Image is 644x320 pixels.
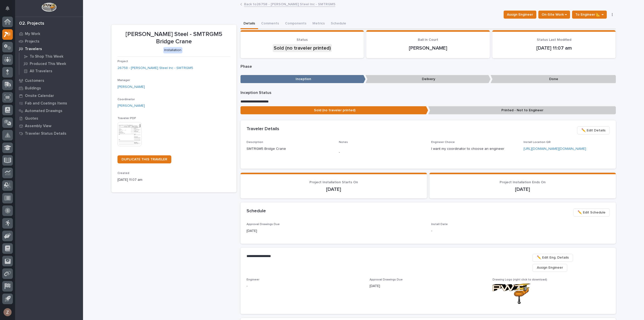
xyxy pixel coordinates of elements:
[431,223,448,226] span: Install Date
[117,172,129,175] span: Created
[372,45,484,51] p: [PERSON_NAME]
[507,12,533,18] span: Assign Engineer
[15,45,83,53] a: Travelers
[533,254,573,262] button: ✏️ Edit Eng. Details
[309,181,358,184] span: Project Installation Starts On
[542,12,567,18] span: On-Site Work →
[15,84,83,92] a: Buildings
[30,69,52,74] p: All Travelers
[577,126,610,134] button: ✏️ Edit Details
[247,126,279,132] h2: Traveler Details
[117,155,171,163] a: DUPLICATE THIS TRAVELER
[240,90,616,95] p: Inception Status
[500,181,546,184] span: Project Installation Ends On
[328,19,349,29] button: Schedule
[25,86,41,91] p: Buildings
[15,99,83,107] a: Fab and Coatings Items
[491,75,616,83] p: Done
[524,147,586,151] a: [URL][DOMAIN_NAME][DOMAIN_NAME]
[19,67,83,75] a: All Travelers
[435,186,610,192] p: [DATE]
[117,177,230,183] p: [DATE] 11:07 am
[273,44,332,52] div: Sold (no traveler printed)
[25,32,40,36] p: My Work
[30,54,63,59] p: To Shop This Week
[19,21,44,26] div: 02. Projects
[240,75,366,83] p: Inception
[25,39,39,44] p: Projects
[25,124,51,128] p: Assembly View
[431,141,455,144] span: Engineer Choice
[493,278,547,281] span: Drawing Logo (right click to download)
[366,75,491,83] p: Delivery
[163,47,182,53] div: Installation
[25,131,66,136] p: Traveler Status Details
[537,38,571,42] span: Status Last Modified
[581,127,606,133] span: ✏️ Edit Details
[117,60,128,63] span: Project
[6,6,13,14] div: Notifications
[117,84,145,90] a: [PERSON_NAME]
[247,278,259,281] span: Engineer
[572,11,607,19] button: To Engineer 📐 →
[537,255,569,261] span: ✏️ Edit Eng. Details
[15,130,83,137] a: Traveler Status Details
[504,11,536,19] button: Assign Engineer
[247,186,421,192] p: [DATE]
[247,283,364,289] p: -
[240,64,616,69] p: Phase
[117,103,145,109] a: [PERSON_NAME]
[240,19,258,29] button: Details
[493,283,530,304] img: QtXwC5NLtT6eUp3g6ZWkK0h2bRXiZfoTvw2XstcDoQ0
[122,158,167,161] span: DUPLICATE THIS TRAVELER
[15,122,83,130] a: Assembly View
[2,3,13,14] button: Notifications
[15,30,83,38] a: My Work
[15,92,83,99] a: Onsite Calendar
[19,53,83,60] a: To Shop This Week
[431,146,517,152] p: I want my coordinator to choose an engineer
[418,38,438,42] span: Ball In Court
[15,38,83,45] a: Projects
[25,116,38,121] p: Quotes
[117,65,193,71] a: 26758 - [PERSON_NAME] Steel Inc - SMTRGM5
[524,141,551,144] span: Install Location QR
[247,146,333,152] p: SMTRGM5 Bridge Crane
[25,79,44,83] p: Customers
[258,19,282,29] button: Comments
[117,79,130,82] span: Manager
[25,109,62,113] p: Automated Drawings
[15,115,83,122] a: Quotes
[19,60,83,67] a: Produced This Week
[240,106,428,115] p: Sold (no traveler printed)
[339,150,425,155] p: -
[537,265,563,271] span: Assign Engineer
[309,19,328,29] button: Metrics
[573,208,610,217] button: ✏️ Edit Schedule
[431,228,610,234] p: -
[25,101,67,106] p: Fab and Coatings Items
[339,141,348,144] span: Notes
[247,228,425,234] p: [DATE]
[538,11,570,19] button: On-Site Work →
[2,307,13,317] button: users-avatar
[15,77,83,84] a: Customers
[25,47,42,51] p: Travelers
[30,62,66,66] p: Produced This Week
[25,94,54,98] p: Onsite Calendar
[578,209,606,216] span: ✏️ Edit Schedule
[575,12,603,18] span: To Engineer 📐 →
[247,223,280,226] span: Approval Drawings Due
[370,283,487,289] p: [DATE]
[117,98,135,101] span: Coordinator
[428,106,616,115] p: Printed - Not to Engineer
[282,19,309,29] button: Components
[117,117,136,120] span: Traveler PDF
[244,1,335,7] a: Back to26758 - [PERSON_NAME] Steel Inc - SMTRGM5
[533,264,567,272] button: Assign Engineer
[117,31,230,45] p: [PERSON_NAME] Steel - SMTRGM5 Bridge Crane
[297,38,308,42] span: Status
[15,107,83,115] a: Automated Drawings
[42,3,56,12] img: Workspace Logo
[247,208,266,214] h2: Schedule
